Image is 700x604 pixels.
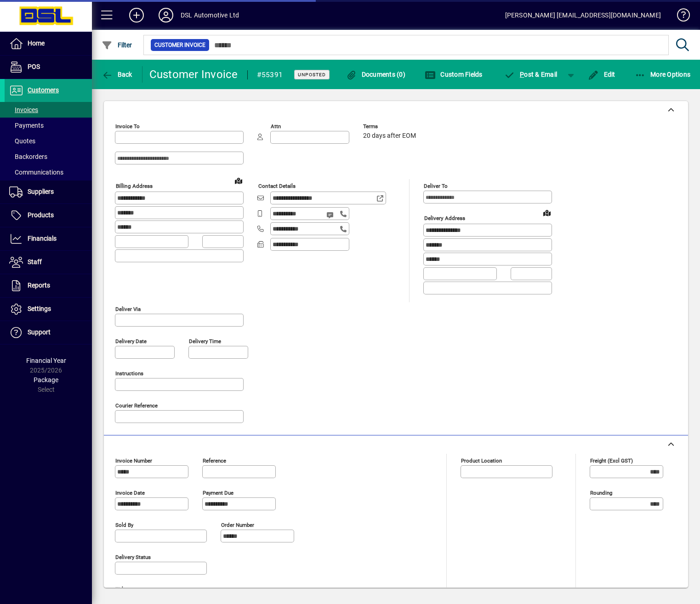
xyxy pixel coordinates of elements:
mat-label: Title [115,586,126,592]
span: Custom Fields [425,71,483,78]
a: Suppliers [5,181,92,203]
span: Financials [28,235,57,242]
a: Support [5,321,92,344]
app-page-header-button: Back [92,66,142,83]
span: POS [28,63,40,70]
mat-label: Product location [461,457,502,463]
div: #55391 [257,68,283,82]
span: Terms [363,124,418,130]
span: Home [28,40,45,47]
span: Suppliers [28,188,54,195]
mat-label: Courier Reference [115,402,158,408]
a: Communications [5,164,92,180]
a: View on map [231,173,246,188]
a: Quotes [5,133,92,149]
span: Customer Invoice [154,40,205,50]
div: Customer Invoice [149,67,238,82]
button: Edit [586,66,618,83]
a: Staff [5,251,92,274]
a: Settings [5,298,92,321]
span: P [520,71,524,78]
span: Backorders [9,153,47,160]
button: Documents (0) [343,66,408,83]
a: POS [5,56,92,79]
span: Reports [28,282,50,289]
div: [PERSON_NAME] [EMAIL_ADDRESS][DOMAIN_NAME] [505,8,661,23]
span: Invoices [9,106,38,113]
span: Staff [28,258,42,265]
mat-label: Attn [271,123,281,130]
a: Knowledge Base [670,2,689,32]
div: DSL Automotive Ltd [181,8,239,23]
mat-label: Invoice date [115,489,145,496]
mat-label: Invoice number [115,457,152,463]
span: Customers [28,86,59,94]
span: Products [28,211,54,219]
a: Reports [5,274,92,297]
mat-label: Reference [203,457,226,463]
button: Back [99,66,135,83]
button: Profile [151,7,181,23]
span: Settings [28,305,51,312]
button: Custom Fields [422,66,485,83]
a: View on map [540,205,554,220]
mat-label: Sold by [115,521,133,528]
mat-label: Freight (excl GST) [590,457,633,463]
a: Financials [5,227,92,250]
mat-label: Deliver via [115,305,141,312]
span: ost & Email [504,71,558,78]
span: Quotes [9,137,35,145]
a: Home [5,32,92,55]
span: Edit [588,71,615,78]
span: Communications [9,169,63,176]
button: Add [122,7,151,23]
span: More Options [635,71,691,78]
span: Package [34,376,58,384]
span: Unposted [298,72,326,78]
a: Backorders [5,149,92,164]
button: More Options [632,66,693,83]
span: Back [102,71,132,78]
span: 20 days after EOM [363,132,416,140]
mat-label: Rounding [590,489,612,496]
span: Documents (0) [346,71,405,78]
span: Support [28,328,51,336]
mat-label: Delivery date [115,338,147,344]
mat-label: Instructions [115,370,143,376]
button: Post & Email [500,66,562,83]
mat-label: Deliver To [424,183,448,189]
mat-label: Order number [221,521,254,528]
mat-label: Invoice To [115,123,140,130]
mat-label: Delivery time [189,338,221,344]
a: Products [5,204,92,227]
button: Filter [99,37,135,53]
mat-label: Delivery status [115,553,151,560]
span: Payments [9,122,44,129]
a: Payments [5,118,92,133]
span: Filter [102,41,132,49]
button: Send SMS [320,204,342,226]
span: Financial Year [26,357,66,364]
a: Invoices [5,102,92,118]
mat-label: Payment due [203,489,233,496]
